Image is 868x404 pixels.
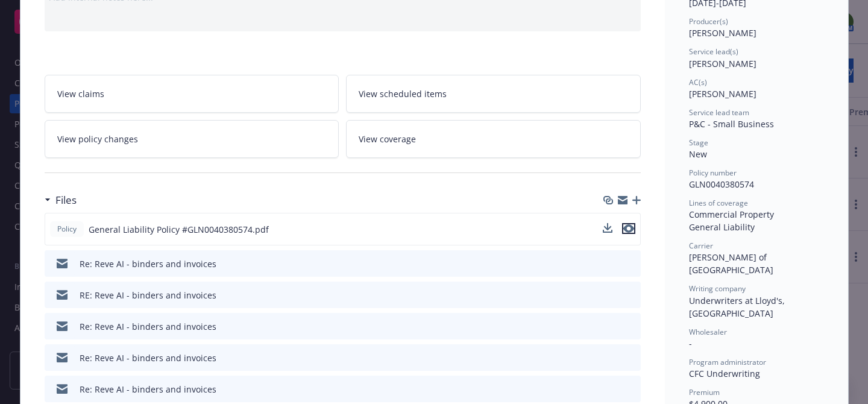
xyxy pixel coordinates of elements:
[89,223,269,236] span: General Liability Policy #GLN0040380574.pdf
[689,295,787,319] span: Underwriters at Lloyd's, [GEOGRAPHIC_DATA]
[603,223,612,236] button: download file
[606,320,615,333] button: download file
[689,137,708,148] span: Stage
[346,75,641,113] a: View scheduled items
[689,16,728,27] span: Producer(s)
[80,289,216,301] div: RE: Reve AI - binders and invoices
[80,352,216,364] div: Re: Reve AI - binders and invoices
[625,383,636,396] button: preview file
[57,87,104,100] span: View claims
[689,168,737,178] span: Policy number
[606,352,615,364] button: download file
[689,148,707,160] span: New
[689,46,738,57] span: Service lead(s)
[689,221,824,233] div: General Liability
[689,88,756,99] span: [PERSON_NAME]
[55,192,77,208] h3: Files
[606,289,615,301] button: download file
[359,133,416,145] span: View coverage
[689,368,760,379] span: CFC Underwriting
[689,338,692,349] span: -
[622,223,635,234] button: preview file
[689,77,707,87] span: AC(s)
[689,387,720,397] span: Premium
[689,198,748,208] span: Lines of coverage
[625,352,636,364] button: preview file
[45,120,339,158] a: View policy changes
[689,357,766,367] span: Program administrator
[689,283,746,294] span: Writing company
[689,118,774,130] span: P&C - Small Business
[689,178,754,190] span: GLN0040380574
[603,223,612,233] button: download file
[689,241,713,251] span: Carrier
[689,327,727,337] span: Wholesaler
[80,257,216,270] div: Re: Reve AI - binders and invoices
[625,320,636,333] button: preview file
[80,320,216,333] div: Re: Reve AI - binders and invoices
[346,120,641,158] a: View coverage
[45,192,77,208] div: Files
[606,257,615,270] button: download file
[45,75,339,113] a: View claims
[55,224,79,235] span: Policy
[622,223,635,236] button: preview file
[606,383,615,396] button: download file
[689,251,773,276] span: [PERSON_NAME] of [GEOGRAPHIC_DATA]
[625,289,636,301] button: preview file
[359,87,447,100] span: View scheduled items
[80,383,216,396] div: Re: Reve AI - binders and invoices
[689,27,756,39] span: [PERSON_NAME]
[57,133,138,145] span: View policy changes
[689,107,749,118] span: Service lead team
[625,257,636,270] button: preview file
[689,208,824,221] div: Commercial Property
[689,58,756,69] span: [PERSON_NAME]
